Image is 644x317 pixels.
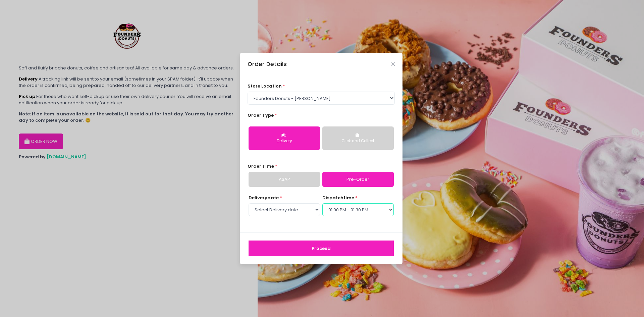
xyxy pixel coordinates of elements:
[249,195,279,201] span: Delivery date
[327,138,389,144] div: Click and Collect
[391,62,395,66] button: Close
[322,195,354,201] span: dispatch time
[249,172,320,187] a: ASAP
[248,83,282,89] span: store location
[253,138,315,144] div: Delivery
[248,163,274,169] span: Order Time
[249,126,320,150] button: Delivery
[249,241,394,257] button: Proceed
[248,112,274,118] span: Order Type
[322,126,394,150] button: Click and Collect
[248,60,287,68] div: Order Details
[322,172,394,187] a: Pre-Order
